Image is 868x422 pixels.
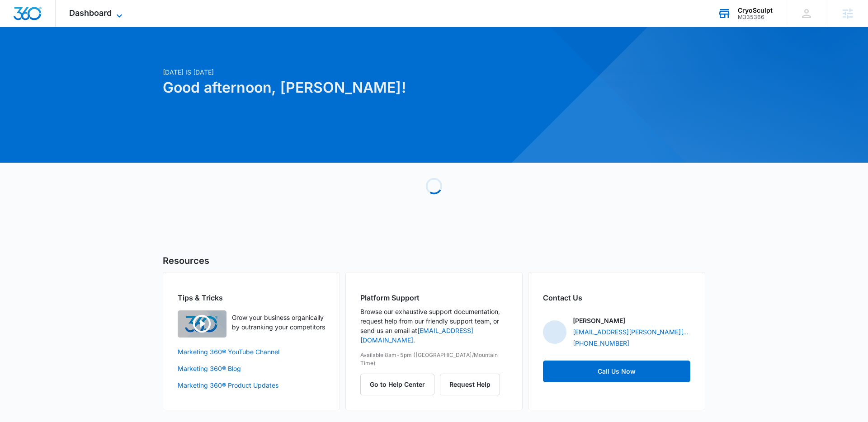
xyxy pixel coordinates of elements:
[440,380,500,388] a: Request Help
[178,292,325,303] h2: Tips & Tricks
[543,320,566,344] img: Niall Fowler
[573,327,690,337] a: [EMAIL_ADDRESS][PERSON_NAME][DOMAIN_NAME]
[360,374,434,395] button: Go to Help Center
[178,380,325,390] a: Marketing 360® Product Updates
[360,292,508,303] h2: Platform Support
[543,361,690,382] a: Call Us Now
[440,374,500,395] button: Request Help
[360,307,508,345] p: Browse our exhaustive support documentation, request help from our friendly support team, or send...
[738,7,773,14] div: account name
[232,313,325,332] p: Grow your business organically by outranking your competitors
[738,14,773,20] div: account id
[573,338,629,348] a: [PHONE_NUMBER]
[178,347,325,356] a: Marketing 360® YouTube Channel
[178,364,325,373] a: Marketing 360® Blog
[163,254,705,267] h5: Resources
[163,67,521,77] p: [DATE] is [DATE]
[163,77,521,98] h1: Good afternoon, [PERSON_NAME]!
[360,380,440,388] a: Go to Help Center
[178,310,226,338] img: Quick Overview Video
[543,292,690,303] h2: Contact Us
[69,8,112,18] span: Dashboard
[573,316,625,325] p: [PERSON_NAME]
[360,351,508,367] p: Available 8am-5pm ([GEOGRAPHIC_DATA]/Mountain Time)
